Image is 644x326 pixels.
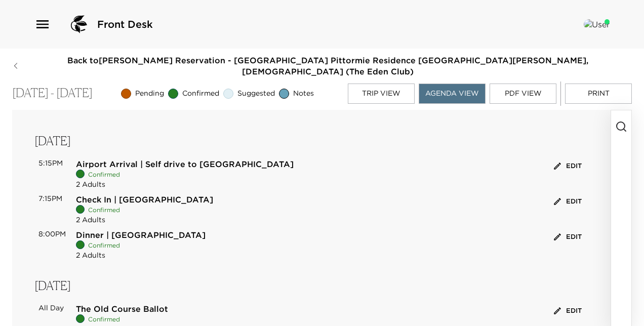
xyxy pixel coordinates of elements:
span: Check In | [GEOGRAPHIC_DATA] [76,194,213,205]
span: 2 Adults [76,215,105,224]
span: Suggested [237,89,275,99]
p: 8:00PM [38,229,76,261]
img: logo [67,12,91,36]
button: Edit [551,303,584,319]
span: Dinner | [GEOGRAPHIC_DATA] [76,230,206,240]
button: Trip View [348,84,415,104]
button: PDF View [490,84,556,104]
span: Back to [PERSON_NAME] Reservation - [GEOGRAPHIC_DATA] Pittormie Residence [GEOGRAPHIC_DATA][PERSO... [23,55,632,77]
button: Edit [551,229,584,245]
p: [DATE] - [DATE] [12,86,93,101]
span: 2 Adults [76,180,105,189]
span: Pending [135,89,164,99]
p: [DATE] [34,132,588,150]
span: Confirmed [182,89,219,99]
span: Confirmed [88,315,120,324]
span: Confirmed [88,171,120,179]
span: Airport Arrival | Self drive to [GEOGRAPHIC_DATA] [76,159,294,169]
span: Front Desk [97,17,153,31]
span: The Old Course Ballot [76,304,168,314]
p: [DATE] [34,277,588,295]
span: Confirmed [88,206,120,215]
p: 7:15PM [38,194,76,225]
span: 2 Adults [76,251,105,260]
button: Edit [551,158,584,174]
button: Agenda View [419,84,486,104]
button: Back to[PERSON_NAME] Reservation - [GEOGRAPHIC_DATA] Pittormie Residence [GEOGRAPHIC_DATA][PERSON... [12,55,632,77]
img: User [584,19,610,29]
span: Confirmed [88,241,120,250]
p: 5:15PM [38,158,76,190]
button: Edit [551,194,584,210]
span: Notes [293,89,314,99]
button: Print [565,84,632,104]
